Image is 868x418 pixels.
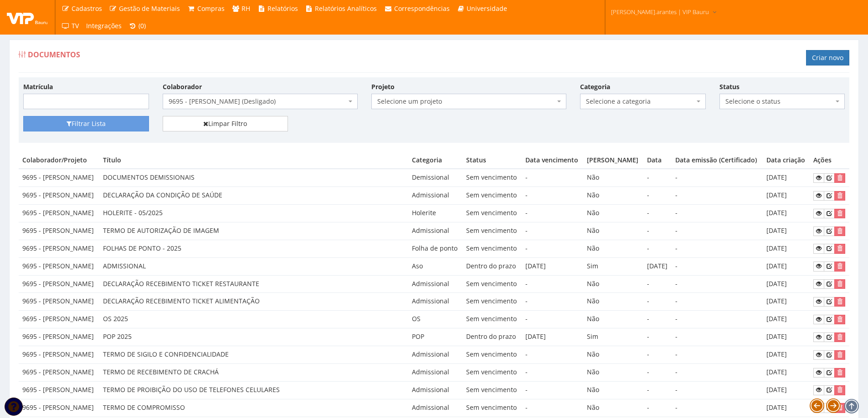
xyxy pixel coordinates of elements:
[611,7,709,16] span: [PERSON_NAME].arantes | VIP Bauru
[19,222,99,240] td: 9695 - [PERSON_NAME]
[763,328,810,346] td: [DATE]
[522,328,583,346] td: [DATE]
[583,363,643,381] td: Não
[643,152,672,169] th: Data
[408,363,462,381] td: Admissional
[139,21,146,30] span: (0)
[763,222,810,240] td: [DATE]
[643,399,672,417] td: -
[462,399,522,417] td: Sem vencimento
[522,205,583,222] td: -
[28,50,80,60] span: Documentos
[408,187,462,205] td: Admissional
[462,169,522,186] td: Sem vencimento
[462,293,522,311] td: Sem vencimento
[99,381,408,399] td: TERMO DE PROIBIÇÃO DO USO DE TELEFONES CELULARES
[522,381,583,399] td: -
[672,222,762,240] td: -
[99,311,408,328] td: OS 2025
[19,169,99,186] td: 9695 - [PERSON_NAME]
[58,17,82,35] a: TV
[119,4,180,13] span: Gestão de Materiais
[643,363,672,381] td: -
[99,205,408,222] td: HOLERITE - 05/2025
[19,311,99,328] td: 9695 - [PERSON_NAME]
[197,4,225,13] span: Compras
[99,152,408,169] th: Título
[394,4,450,13] span: Correspondências
[643,346,672,364] td: -
[462,240,522,257] td: Sem vencimento
[672,381,762,399] td: -
[371,82,395,91] label: Projeto
[99,222,408,240] td: TERMO DE AUTORIZAÇÃO DE IMAGEM
[522,240,583,257] td: -
[583,257,643,275] td: Sim
[163,82,202,91] label: Colaborador
[672,311,762,328] td: -
[763,169,810,186] td: [DATE]
[580,82,610,91] label: Categoria
[643,169,672,186] td: -
[522,363,583,381] td: -
[241,4,250,13] span: RH
[408,328,462,346] td: POP
[408,169,462,186] td: Demissional
[583,311,643,328] td: Não
[522,293,583,311] td: -
[583,152,643,169] th: [PERSON_NAME]
[583,381,643,399] td: Não
[672,363,762,381] td: -
[522,169,583,186] td: -
[462,257,522,275] td: Dentro do prazo
[763,187,810,205] td: [DATE]
[643,275,672,293] td: -
[99,328,408,346] td: POP 2025
[99,293,408,311] td: DECLARAÇÃO RECEBIMENTO TICKET ALIMENTAÇÃO
[462,152,522,169] th: Status
[408,257,462,275] td: Aso
[7,10,48,24] img: logo
[672,275,762,293] td: -
[408,311,462,328] td: OS
[643,293,672,311] td: -
[408,399,462,417] td: Admissional
[583,205,643,222] td: Não
[522,187,583,205] td: -
[99,399,408,417] td: TERMO DE COMPROMISSO
[583,275,643,293] td: Não
[163,94,358,109] span: 9695 - RITA KAROLINE CARRILHO DINIZ (Desligado)
[19,399,99,417] td: 9695 - [PERSON_NAME]
[583,346,643,364] td: Não
[82,17,125,35] a: Integrações
[408,381,462,399] td: Admissional
[583,240,643,257] td: Não
[462,346,522,364] td: Sem vencimento
[462,328,522,346] td: Dentro do prazo
[462,275,522,293] td: Sem vencimento
[19,346,99,364] td: 9695 - [PERSON_NAME]
[672,205,762,222] td: -
[99,257,408,275] td: ADMISSIONAL
[522,311,583,328] td: -
[125,17,150,35] a: (0)
[99,346,408,364] td: TERMO DE SIGILO E CONFIDENCIALIDADE
[672,328,762,346] td: -
[806,50,849,65] a: Criar novo
[763,346,810,364] td: [DATE]
[315,4,377,13] span: Relatórios Analíticos
[462,187,522,205] td: Sem vencimento
[580,94,706,109] span: Selecione a categoria
[86,21,122,30] span: Integrações
[725,97,834,106] span: Selecione o status
[763,381,810,399] td: [DATE]
[522,275,583,293] td: -
[462,222,522,240] td: Sem vencimento
[522,257,583,275] td: [DATE]
[19,187,99,205] td: 9695 - [PERSON_NAME]
[99,169,408,186] td: DOCUMENTOS DEMISSIONAIS
[583,222,643,240] td: Não
[23,116,149,131] button: Filtrar Lista
[643,311,672,328] td: -
[672,293,762,311] td: -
